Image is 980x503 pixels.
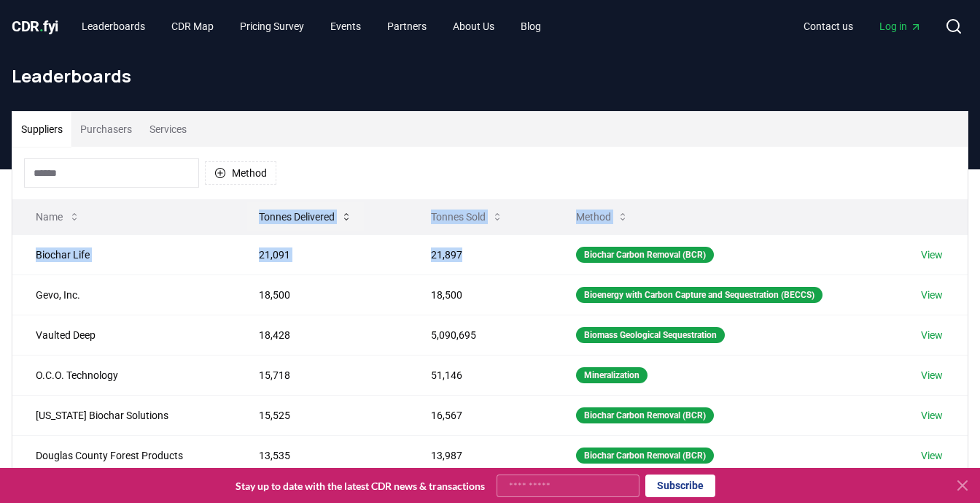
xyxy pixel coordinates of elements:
td: 51,146 [408,355,553,395]
a: View [921,247,943,262]
td: 15,718 [236,355,407,395]
a: Partners [376,13,438,39]
div: Biochar Carbon Removal (BCR) [576,247,714,263]
a: About Us [441,13,506,39]
td: Vaulted Deep [12,315,236,355]
div: Biochar Carbon Removal (BCR) [576,407,714,423]
a: View [921,368,943,383]
button: Method [205,161,276,185]
button: Tonnes Delivered [247,202,364,231]
nav: Main [792,13,933,39]
div: Bioenergy with Carbon Capture and Sequestration (BECCS) [576,287,822,303]
a: Blog [509,13,553,39]
a: View [921,408,943,423]
a: Leaderboards [70,13,157,39]
button: Tonnes Sold [419,202,515,231]
td: Biochar Life [12,234,236,274]
td: Gevo, Inc. [12,274,236,315]
button: Name [24,202,92,231]
a: Events [319,13,373,39]
span: Log in [879,19,922,34]
td: 15,525 [236,395,407,435]
div: Mineralization [576,367,647,383]
td: 18,500 [236,274,407,315]
div: Biomass Geological Sequestration [576,327,725,343]
button: Services [141,112,195,147]
nav: Main [70,13,553,39]
span: CDR fyi [12,18,58,35]
td: 18,428 [236,315,407,355]
div: Biochar Carbon Removal (BCR) [576,448,714,464]
td: 18,500 [408,274,553,315]
a: Log in [868,13,933,39]
a: View [921,288,943,302]
td: 21,091 [236,234,407,274]
button: Suppliers [12,112,71,147]
span: . [39,18,44,35]
button: Method [564,202,640,231]
td: O.C.O. Technology [12,355,236,395]
button: Purchasers [71,112,141,147]
a: Contact us [792,13,865,39]
td: 16,567 [408,395,553,435]
td: 13,987 [408,435,553,475]
td: 13,535 [236,435,407,475]
td: 21,897 [408,234,553,274]
a: CDR Map [160,13,225,39]
td: [US_STATE] Biochar Solutions [12,395,236,435]
a: Pricing Survey [228,13,316,39]
a: CDR.fyi [12,16,58,37]
h1: Leaderboards [12,64,968,88]
td: Douglas County Forest Products [12,435,236,475]
a: View [921,448,943,463]
a: View [921,328,943,342]
td: 5,090,695 [408,315,553,355]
